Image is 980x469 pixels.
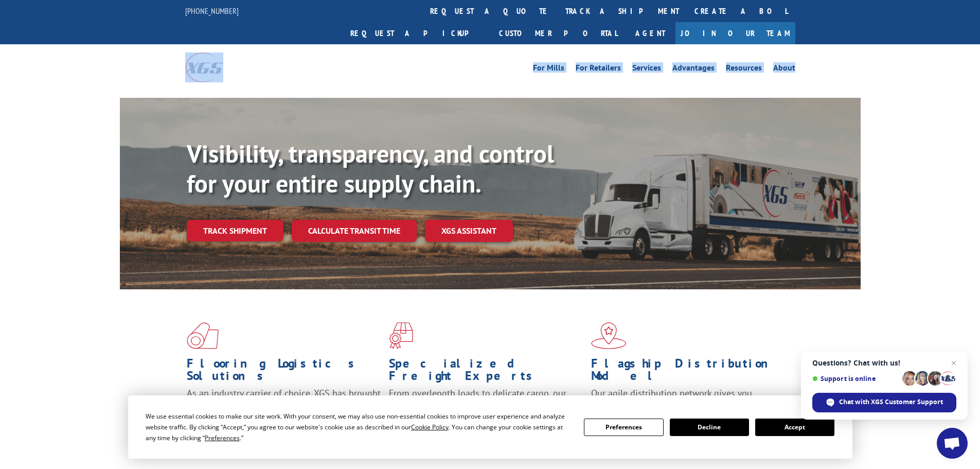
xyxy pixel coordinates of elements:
p: From overlength loads to delicate cargo, our experienced staff knows the best way to move your fr... [389,387,583,433]
a: Customer Portal [491,22,625,44]
span: Preferences [205,433,240,442]
a: Calculate transit time [292,220,417,242]
div: Chat with XGS Customer Support [812,393,956,412]
a: For Retailers [576,64,621,75]
span: Our agile distribution network gives you nationwide inventory management on demand. [591,387,780,411]
a: Request a pickup [343,22,491,44]
a: XGS ASSISTANT [425,220,513,242]
b: Visibility, transparency, and control for your entire supply chain. [187,137,554,199]
a: Advantages [672,64,715,75]
span: Chat with XGS Customer Support [839,397,943,407]
span: Support is online [812,375,899,383]
span: Cookie Policy [411,423,449,431]
a: Track shipment [187,220,283,241]
button: Decline [670,419,749,436]
a: About [773,64,795,75]
img: xgs-icon-focused-on-flooring-red [389,322,413,349]
span: As an industry carrier of choice, XGS has brought innovation and dedication to flooring logistics... [187,387,381,424]
a: [PHONE_NUMBER] [185,6,239,16]
img: xgs-icon-flagship-distribution-model-red [591,322,627,349]
img: xgs-icon-total-supply-chain-intelligence-red [187,322,219,349]
h1: Specialized Freight Experts [389,357,583,387]
div: Open chat [937,428,968,459]
span: Questions? Chat with us! [812,359,956,367]
div: Cookie Consent Prompt [128,395,852,459]
a: Agent [625,22,675,44]
h1: Flooring Logistics Solutions [187,357,381,387]
div: We use essential cookies to make our site work. With your consent, we may also use non-essential ... [146,411,572,443]
button: Preferences [584,419,663,436]
a: Services [632,64,661,75]
button: Accept [755,419,834,436]
span: Close chat [948,357,960,369]
h1: Flagship Distribution Model [591,357,786,387]
a: Resources [726,64,762,75]
a: Join Our Team [675,22,795,44]
a: For Mills [533,64,564,75]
